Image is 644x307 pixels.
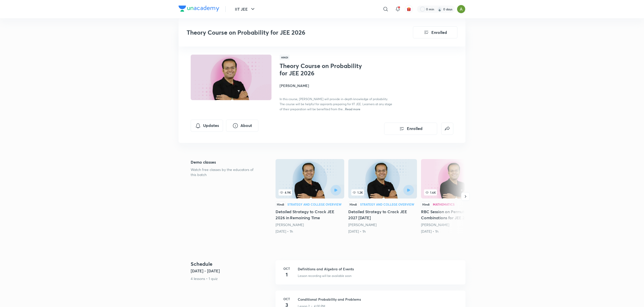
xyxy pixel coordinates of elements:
[276,229,344,234] div: 12th Jun • 1h
[187,29,384,36] h3: Theory Course on Probability for JEE 2026
[287,203,341,206] div: Strategy and College Overview
[191,120,223,132] button: Updates
[280,83,393,88] h4: [PERSON_NAME]
[276,159,344,234] a: 4.9KHindiStrategy and College OverviewDetailed Strategy to Crack JEE 2026 in Remaining Time[PERSO...
[421,159,490,234] a: RBC Session on Permutations Combinations for JEE 2026 & 2027
[179,6,219,12] img: Company Logo
[298,297,459,302] h3: Conditional Probability and Problems
[348,159,417,234] a: Detailed Strategy to Crack JEE 2027 in 2 years
[441,123,453,135] button: false
[348,202,358,207] div: Hindi
[405,5,413,13] button: avatar
[421,229,490,234] div: 10th Aug • 1h
[421,159,490,234] a: 1.6KHindiMathematicsRBC Session on Permutations Combinations for JEE 2026 & 2027[PERSON_NAME][DAT...
[348,209,417,221] h5: Detailed Strategy to Crack JEE 2027 [DATE]
[424,189,437,195] span: 1.6K
[282,271,292,278] h4: 1
[421,222,490,227] div: Vineet Loomba
[348,159,417,234] a: 1.2KHindiStrategy and College OverviewDetailed Strategy to Crack JEE 2027 [DATE][PERSON_NAME][DAT...
[276,209,344,221] h5: Detailed Strategy to Crack JEE 2026 in Remaining Time
[384,123,437,135] button: Enrolled
[282,266,292,271] h6: Oct
[280,97,392,111] span: In this course, [PERSON_NAME] will provide in-depth knowledge of probability. The course will be ...
[226,120,258,132] button: About
[191,260,271,268] h4: Schedule
[191,167,259,177] p: Watch free classes by the educators of this batch
[179,6,219,13] a: Company Logo
[276,202,285,207] div: Hindi
[191,268,271,274] h5: [DATE] - [DATE]
[191,159,259,165] h5: Demo classes
[421,222,449,227] a: [PERSON_NAME]
[413,26,457,38] button: Enrolled
[348,222,417,227] div: Vineet Loomba
[298,266,459,272] h3: Definitions and Algebra of Events
[232,4,259,14] button: IIT JEE
[276,159,344,234] a: Detailed Strategy to Crack JEE 2026 in Remaining Time
[276,222,304,227] a: [PERSON_NAME]
[421,202,431,207] div: Hindi
[279,189,292,195] span: 4.9K
[298,274,352,278] p: Lesson recording will be available soon
[407,7,411,11] img: avatar
[421,209,490,221] h5: RBC Session on Permutations Combinations for JEE 2026 & 2027
[348,229,417,234] div: 15th Jun • 1h
[190,54,272,101] img: Thumbnail
[191,276,271,281] p: 4 lessons • 1 quiz
[345,107,360,111] span: Read more
[282,297,292,301] h6: Oct
[280,55,290,60] span: Hindi
[348,222,377,227] a: [PERSON_NAME]
[433,203,455,206] div: Mathematics
[276,260,465,291] a: Oct1Definitions and Algebra of EventsLesson recording will be available soon
[437,7,442,12] img: streak
[351,189,364,195] span: 1.2K
[360,203,414,206] div: Strategy and College Overview
[276,222,344,227] div: Vineet Loomba
[457,5,465,13] img: Ajay A
[280,62,362,77] h1: Theory Course on Probability for JEE 2026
